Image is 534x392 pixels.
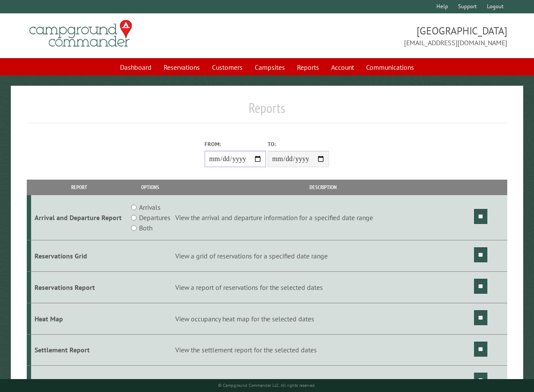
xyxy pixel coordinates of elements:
[267,24,508,48] span: [GEOGRAPHIC_DATA] [EMAIL_ADDRESS][DOMAIN_NAME]
[205,140,266,148] label: From:
[127,180,174,195] th: Options
[268,140,329,148] label: To:
[207,59,248,75] a: Customers
[31,271,127,303] td: Reservations Report
[174,195,473,240] td: View the arrival and departure information for a specified date range
[361,59,419,75] a: Communications
[218,383,316,388] small: © Campground Commander LLC. All rights reserved.
[31,303,127,334] td: Heat Map
[326,59,359,75] a: Account
[292,59,324,75] a: Reports
[174,271,473,303] td: View a report of reservations for the selected dates
[174,240,473,272] td: View a grid of reservations for a specified date range
[31,195,127,240] td: Arrival and Departure Report
[139,202,161,212] label: Arrivals
[27,17,135,50] img: Campground Commander
[158,59,205,75] a: Reservations
[31,180,127,195] th: Report
[139,223,152,233] label: Both
[115,59,157,75] a: Dashboard
[31,240,127,272] td: Reservations Grid
[27,100,507,123] h1: Reports
[250,59,290,75] a: Campsites
[139,212,171,223] label: Departures
[174,303,473,334] td: View occupancy heat map for the selected dates
[31,334,127,366] td: Settlement Report
[174,180,473,195] th: Description
[174,334,473,366] td: View the settlement report for the selected dates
